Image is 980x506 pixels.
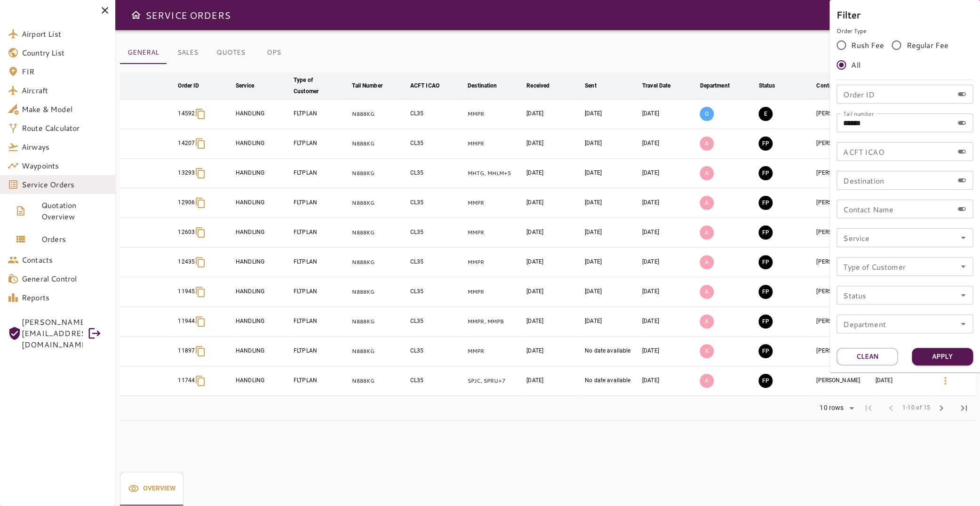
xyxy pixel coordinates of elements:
button: Open [956,260,970,273]
button: Clean [837,348,898,365]
span: All [851,59,860,71]
button: Open [956,231,970,244]
p: Order Type [837,27,973,35]
button: Apply [912,348,973,365]
h6: Filter [837,7,973,22]
span: Regular Fee [906,40,948,51]
label: Tail number [843,109,874,117]
button: Open [956,317,970,330]
button: Open [956,289,970,302]
div: rushFeeOrder [837,35,973,75]
span: Rush Fee [851,40,884,51]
